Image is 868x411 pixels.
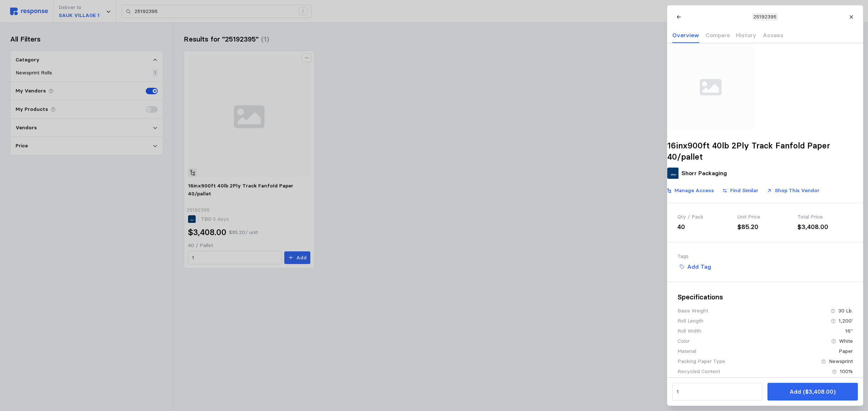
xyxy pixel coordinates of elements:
[677,358,725,365] div: Packing Paper Type
[667,43,754,130] img: svg%3e
[677,368,720,375] div: Recycled Content
[705,31,729,40] p: Compare
[730,187,758,195] p: Find Similar
[676,385,758,398] input: Qty
[677,337,690,345] div: Color
[674,187,714,195] p: Manage Access
[838,307,852,315] div: 30 Lb.
[797,213,852,221] div: Total Price
[677,222,732,232] div: 40
[838,347,852,355] div: Paper
[797,222,852,232] div: $3,408.00
[677,307,708,315] div: Basis Weight
[736,31,756,40] p: History
[718,184,762,198] button: Find Similar
[677,252,853,260] div: Tags
[762,184,824,198] button: Shop This Vendor
[677,213,732,221] div: Qty / Pack
[687,262,711,271] p: Add Tag
[737,213,792,221] div: Unit Price
[829,358,852,365] div: Newsprint
[662,184,718,198] button: Manage Access
[839,368,852,375] div: 100%
[762,31,783,40] p: Access
[677,292,853,302] h3: Specifications
[774,187,819,195] p: Shop This Vendor
[673,261,716,272] button: Add Tag
[845,327,852,335] div: 16"
[677,347,696,355] div: Material
[838,317,852,325] div: 1,200'
[753,13,776,21] p: 25192395
[767,383,858,401] button: Add ($3,408.00)
[681,169,727,178] p: Shorr Packaging
[672,31,699,40] p: Overview
[790,387,835,396] p: Add ($3,408.00)
[737,222,792,232] div: $85.20
[677,327,701,335] div: Roll Width
[667,140,863,162] h2: 16inx900ft 40lb 2Ply Track Fanfold Paper 40/pallet
[839,337,852,345] div: White
[677,317,703,325] div: Roll Length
